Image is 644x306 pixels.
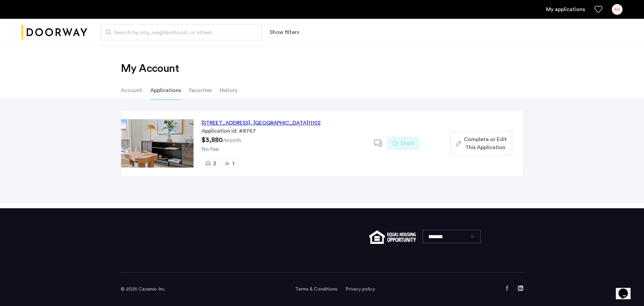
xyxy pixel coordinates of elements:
a: Favorites [594,5,602,13]
sub: /month [223,138,241,143]
input: Apartment Search [101,24,262,40]
img: logo [21,20,87,45]
iframe: chat widget [616,279,637,299]
span: 2 [213,161,216,166]
a: Terms and conditions [295,286,337,293]
span: Complete or Edit This Application [464,135,507,151]
div: Application Id: #8767 [202,127,366,135]
a: Cazamio logo [21,20,87,45]
span: 1 [232,161,234,166]
div: AD [612,4,623,15]
button: button [450,131,512,156]
a: Privacy policy [345,286,375,293]
button: Show or hide filters [270,28,299,36]
a: LinkedIn [518,286,523,291]
li: History [220,81,237,100]
li: Favorites [189,81,212,100]
span: No Fee [202,146,219,152]
button: Next apartment [185,139,194,148]
li: Applications [150,81,181,100]
h2: My Account [121,62,523,75]
span: , [GEOGRAPHIC_DATA] [250,120,308,126]
img: Apartment photo [121,119,194,168]
span: © 2025 Cazamio Inc. [121,287,166,292]
select: Language select [423,230,481,243]
a: Facebook [504,286,510,291]
span: $3,880 [202,137,223,143]
a: My application [546,5,585,13]
span: Draft [401,139,414,147]
img: equal-housing.png [369,230,416,244]
span: Search by city, neighborhood, or street. [114,29,243,37]
div: [STREET_ADDRESS] 11102 [202,119,321,127]
button: Previous apartment [121,139,129,148]
li: Account [121,81,142,100]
